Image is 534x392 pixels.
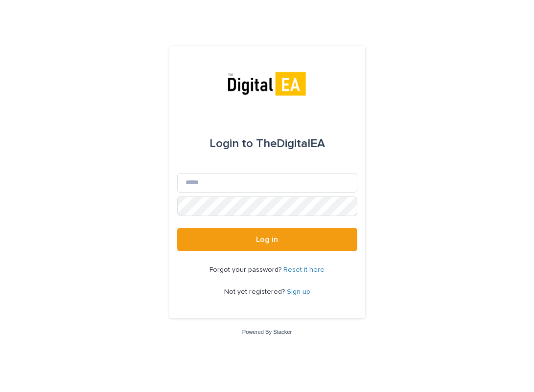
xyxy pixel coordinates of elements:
[225,69,309,99] img: mpnAKsivTWiDOsumdcjk
[209,138,253,150] span: Login to
[283,266,325,273] a: Reset it here
[177,228,357,251] button: Log in
[209,266,283,273] span: Forgot your password?
[209,130,325,157] div: TheDigitalEA
[224,288,287,295] span: Not yet registered?
[242,329,292,335] a: Powered By Stacker
[287,288,310,295] a: Sign up
[256,236,278,243] span: Log in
